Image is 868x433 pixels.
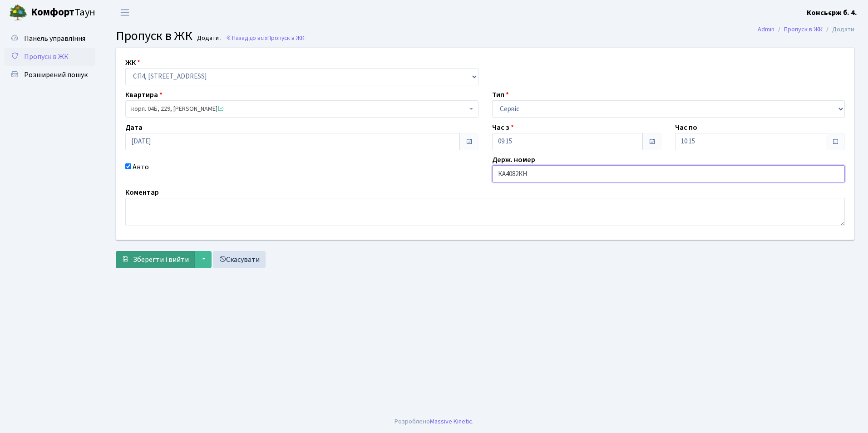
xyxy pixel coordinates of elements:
label: ЖК [125,57,140,68]
a: Розширений пошук [5,66,95,84]
span: Зберегти і вийти [133,255,189,265]
a: Пропуск в ЖК [5,48,95,66]
label: Авто [133,162,149,172]
b: Комфорт [31,5,74,20]
div: Розроблено . [395,417,473,427]
label: Час по [675,122,697,133]
span: корп. 04Б, 229, Чурсіна Інна Олександрівна <span class='la la-check-square text-success'></span> [131,104,467,113]
label: Держ. номер [492,154,535,165]
label: Квартира [125,89,163,100]
span: Пропуск в ЖК [267,34,305,42]
input: АА1234АА [492,165,845,182]
button: Зберегти і вийти [116,251,195,268]
a: Панель управління [5,30,95,48]
img: logo.png [9,4,27,22]
span: Панель управління [24,34,85,44]
b: Консьєрж б. 4. [807,8,857,18]
label: Час з [492,122,514,133]
a: Massive Kinetic [430,417,472,426]
label: Тип [492,89,509,100]
label: Дата [125,122,143,133]
a: Пропуск в ЖК [784,25,823,34]
a: Admin [758,25,774,34]
span: Таун [31,5,95,20]
label: Коментар [125,187,159,198]
button: Переключити навігацію [113,5,136,20]
a: Скасувати [213,251,266,268]
a: Консьєрж б. 4. [807,7,857,18]
span: Пропуск в ЖК [116,27,192,45]
span: Пропуск в ЖК [24,52,69,62]
a: Назад до всіхПропуск в ЖК [226,34,305,42]
small: Додати . [195,34,222,42]
span: корп. 04Б, 229, Чурсіна Інна Олександрівна <span class='la la-check-square text-success'></span> [125,100,478,118]
li: Додати [823,25,854,34]
nav: breadcrumb [744,20,868,39]
span: Розширений пошук [24,70,88,80]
